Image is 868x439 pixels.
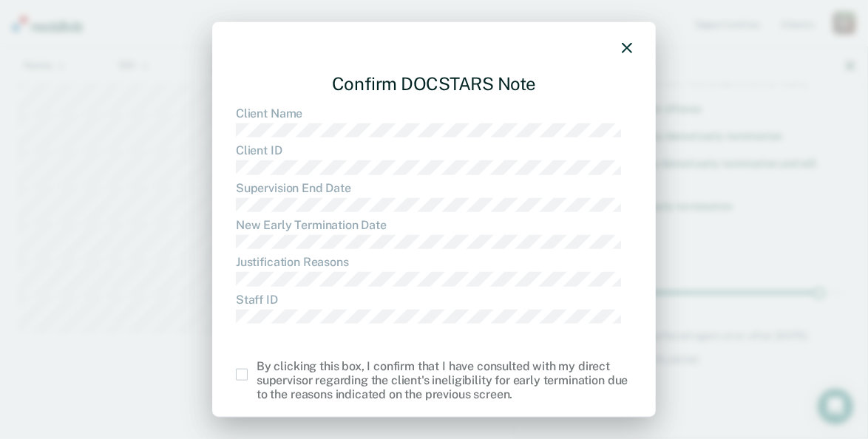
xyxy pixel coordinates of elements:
div: Confirm DOCSTARS Note [236,61,632,106]
dt: Client ID [236,143,632,157]
dt: Justification Reasons [236,255,632,269]
dt: Supervision End Date [236,180,632,194]
div: By clicking this box, I confirm that I have consulted with my direct supervisor regarding the cli... [257,359,632,402]
dt: New Early Termination Date [236,218,632,232]
dt: Staff ID [236,292,632,306]
dt: Client Name [236,106,632,120]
